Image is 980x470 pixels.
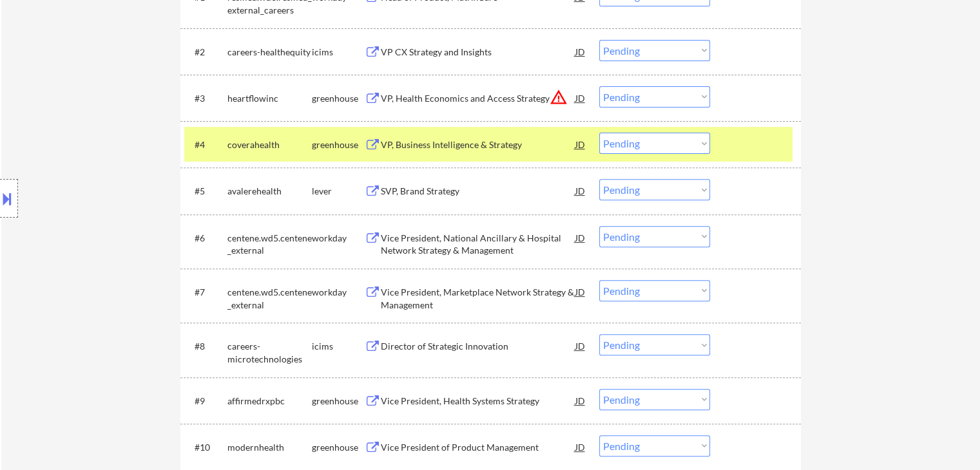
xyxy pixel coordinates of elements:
div: JD [574,133,587,156]
div: JD [574,389,587,412]
div: greenhouse [312,92,365,105]
div: #9 [195,395,217,408]
div: VP, Health Economics and Access Strategy [381,92,575,105]
div: careers-microtechnologies [227,340,312,365]
div: JD [574,40,587,63]
div: Vice President, Marketplace Network Strategy & Management [381,286,575,311]
div: JD [574,179,587,202]
div: modernhealth [227,441,312,454]
div: VP, Business Intelligence & Strategy [381,138,575,151]
div: Vice President of Product Management [381,441,575,454]
div: Director of Strategic Innovation [381,340,575,353]
div: JD [574,334,587,357]
div: VP CX Strategy and Insights [381,46,575,59]
div: Vice President, Health Systems Strategy [381,395,575,408]
div: careers-healthequity [227,46,312,59]
div: avalerehealth [227,185,312,198]
div: heartflowinc [227,92,312,105]
div: JD [574,435,587,458]
div: coverahealth [227,138,312,151]
button: warning_amber [550,88,568,106]
div: JD [574,226,587,249]
div: greenhouse [312,395,365,408]
div: lever [312,185,365,198]
div: JD [574,280,587,303]
div: #2 [195,46,217,59]
div: JD [574,86,587,109]
div: greenhouse [312,441,365,454]
div: greenhouse [312,138,365,151]
div: #10 [195,441,217,454]
div: workday [312,286,365,299]
div: #8 [195,340,217,353]
div: affirmedrxpbc [227,395,312,408]
div: workday [312,232,365,245]
div: SVP, Brand Strategy [381,185,575,198]
div: icims [312,46,365,59]
div: centene.wd5.centene_external [227,286,312,311]
div: centene.wd5.centene_external [227,232,312,257]
div: Vice President, National Ancillary & Hospital Network Strategy & Management [381,232,575,257]
div: icims [312,340,365,353]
